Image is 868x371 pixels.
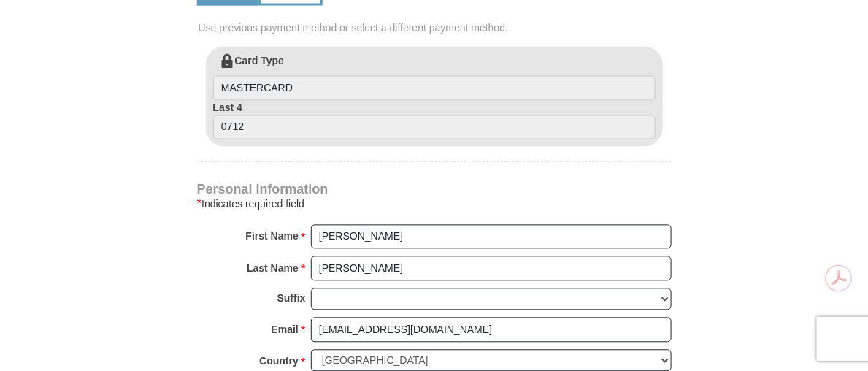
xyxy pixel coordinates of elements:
[246,226,299,247] strong: First Name
[247,259,299,279] strong: Last Name
[213,115,656,140] input: Last 4
[197,196,672,213] div: Indicates required field
[199,21,673,36] span: Use previous payment method or select a different payment method.
[277,288,306,309] strong: Suffix
[213,76,656,101] input: Card Type
[197,184,672,196] h4: Personal Information
[272,320,299,340] strong: Email
[213,101,656,140] label: Last 4
[213,54,656,101] label: Card Type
